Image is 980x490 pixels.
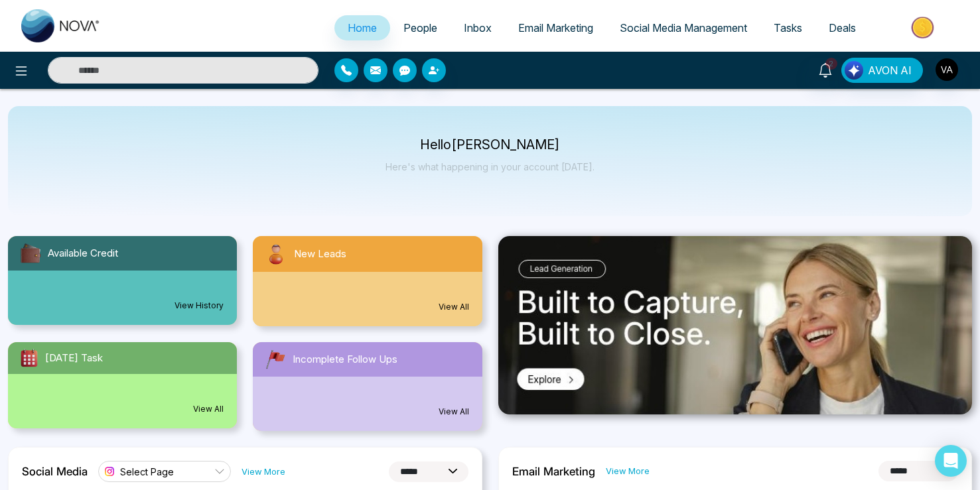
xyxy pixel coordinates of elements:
[451,15,505,40] a: Inbox
[439,301,469,313] a: View All
[293,352,397,367] span: Incomplete Follow Ups
[505,15,606,40] a: Email Marketing
[876,13,972,42] img: Market-place.gif
[845,61,863,80] img: Lead Flow
[334,15,390,40] a: Home
[242,465,285,478] a: View More
[21,9,101,42] img: Nova CRM Logo
[385,161,595,172] p: Here's what happening in your account [DATE].
[606,15,760,40] a: Social Media Management
[19,241,42,265] img: availableCredit.svg
[498,236,972,414] img: .
[193,403,224,415] a: View All
[774,21,802,34] span: Tasks
[403,21,437,34] span: People
[294,247,346,262] span: New Leads
[263,347,287,371] img: followUps.svg
[606,465,650,477] a: View More
[263,241,289,267] img: newLeads.svg
[936,58,958,81] img: User Avatar
[245,236,490,326] a: New LeadsView All
[841,58,923,83] button: AVON AI
[45,351,103,366] span: [DATE] Task
[348,21,377,34] span: Home
[385,139,595,151] p: Hello [PERSON_NAME]
[868,62,912,78] span: AVON AI
[825,58,837,70] span: 2
[120,465,174,478] span: Select Page
[439,406,469,418] a: View All
[464,21,492,34] span: Inbox
[175,300,224,312] a: View History
[22,465,88,478] h2: Social Media
[620,21,747,34] span: Social Media Management
[390,15,451,40] a: People
[245,342,490,431] a: Incomplete Follow UpsView All
[103,465,116,478] img: instagram
[512,465,595,478] h2: Email Marketing
[48,246,118,261] span: Available Credit
[829,21,856,34] span: Deals
[809,58,841,81] a: 2
[19,347,40,369] img: todayTask.svg
[935,445,967,477] div: Open Intercom Messenger
[518,21,593,34] span: Email Marketing
[760,15,815,40] a: Tasks
[815,15,869,40] a: Deals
